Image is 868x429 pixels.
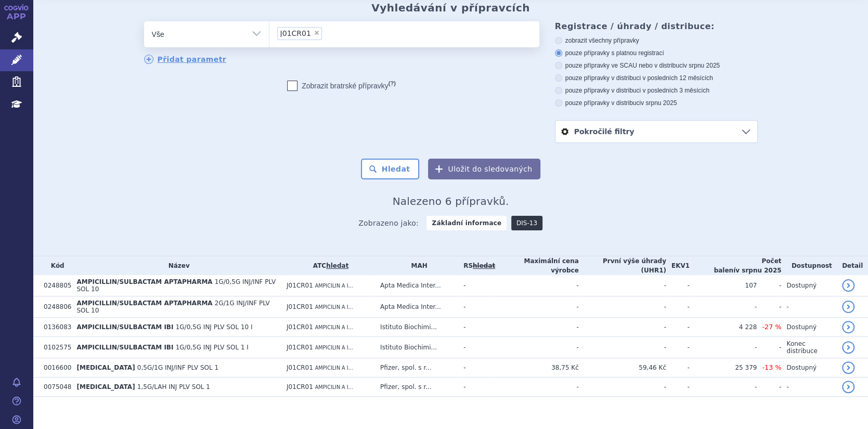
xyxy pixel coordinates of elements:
td: - [458,275,495,296]
label: pouze přípravky v distribuci v posledních 3 měsících [555,86,758,95]
td: 38,75 Kč [495,358,579,378]
td: 0248806 [38,296,71,318]
abbr: (?) [388,80,396,87]
label: pouze přípravky v distribuci [555,99,758,107]
span: [MEDICAL_DATA] [76,383,135,391]
th: Kód [38,256,71,275]
input: J01CR01 [325,27,331,40]
label: zobrazit všechny přípravky [555,36,758,45]
td: - [579,275,666,296]
span: v srpnu 2025 [735,267,781,274]
span: -27 % [762,323,781,331]
td: - [757,296,781,318]
td: 0016600 [38,358,71,378]
td: - [579,378,666,397]
td: - [579,318,666,337]
h2: Vyhledávání v přípravcích [371,2,530,14]
th: Název [71,256,281,275]
td: 0136083 [38,318,71,337]
td: - [757,275,781,296]
a: detail [842,341,854,354]
a: Pokročilé filtry [555,121,757,142]
a: Přidat parametr [144,55,227,64]
td: - [690,296,757,318]
td: 4 228 [690,318,757,337]
td: - [666,275,690,296]
td: - [458,378,495,397]
span: 0,5G/1G INJ/INF PLV SOL 1 [137,364,218,371]
span: 1G/0,5G INJ PLV SOL 10 I [176,323,253,331]
td: 107 [690,275,757,296]
td: - [495,296,579,318]
td: - [666,337,690,358]
span: 1G/0,5G INJ/INF PLV SOL 10 [76,278,276,293]
a: hledat [326,262,348,269]
span: AMPICILIN A I... [315,283,353,289]
td: - [579,296,666,318]
th: Počet balení [690,256,781,275]
td: 59,46 Kč [579,358,666,378]
a: DIS-13 [511,216,542,230]
span: × [314,30,320,36]
td: - [690,337,757,358]
span: Nalezeno 6 přípravků. [393,195,509,207]
td: - [495,275,579,296]
th: EKV1 [666,256,690,275]
label: pouze přípravky ve SCAU nebo v distribuci [555,61,758,70]
th: MAH [375,256,458,275]
strong: Základní informace [426,216,507,230]
td: - [757,337,781,358]
td: - [495,318,579,337]
td: - [666,318,690,337]
span: Zobrazeno jako: [358,216,419,230]
span: v srpnu 2025 [641,99,677,107]
span: 1,5G/LAH INJ PLV SOL 1 [137,383,210,391]
td: 0102575 [38,337,71,358]
td: Dostupný [781,318,837,337]
th: První výše úhrady (UHR1) [579,256,666,275]
th: Detail [837,256,868,275]
span: AMPICILIN A I... [315,324,353,330]
span: 1G/0,5G INJ PLV SOL 1 I [176,344,249,351]
td: Pfizer, spol. s r... [375,358,458,378]
span: v srpnu 2025 [684,62,720,69]
span: AMPICILLIN/SULBACTAM IBI [76,344,173,351]
a: detail [842,321,854,333]
button: Uložit do sledovaných [428,159,540,179]
span: J01CR01 [287,303,313,310]
td: 0075048 [38,378,71,397]
span: -13 % [762,363,781,371]
span: J01CR01 [287,323,313,331]
td: 0248805 [38,275,71,296]
span: J01CR01 [287,364,313,371]
a: detail [842,279,854,292]
label: pouze přípravky s platnou registrací [555,49,758,57]
th: Maximální cena výrobce [495,256,579,275]
td: - [495,337,579,358]
a: detail [842,381,854,393]
td: Apta Medica Inter... [375,275,458,296]
a: vyhledávání neobsahuje žádnou platnou referenční skupinu [473,262,495,269]
label: pouze přípravky v distribuci v posledních 12 měsících [555,74,758,82]
span: [MEDICAL_DATA] [76,364,135,371]
td: Dostupný [781,358,837,378]
td: - [690,378,757,397]
td: - [781,296,837,318]
button: Hledat [361,159,420,179]
td: - [458,337,495,358]
h3: Registrace / úhrady / distribuce: [555,21,758,31]
a: detail [842,361,854,374]
td: 25 379 [690,358,757,378]
td: Dostupný [781,275,837,296]
td: - [458,318,495,337]
span: AMPICILIN A I... [315,384,353,390]
td: - [666,378,690,397]
span: J01CR01 [287,383,313,391]
th: Dostupnost [781,256,837,275]
span: AMPICILLIN/SULBACTAM APTAPHARMA [76,278,212,285]
td: - [781,378,837,397]
span: J01CR01 [287,344,313,351]
span: AMPICILIN A I... [315,304,353,310]
td: Apta Medica Inter... [375,296,458,318]
td: - [666,296,690,318]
